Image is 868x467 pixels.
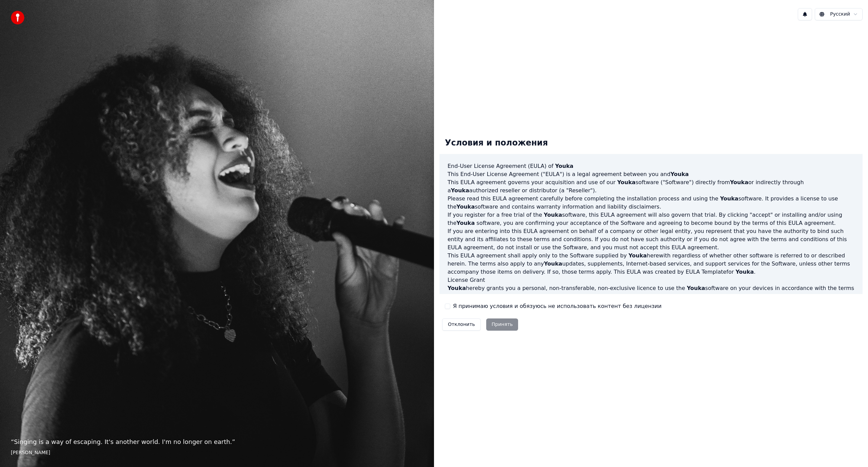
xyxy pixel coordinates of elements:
[11,11,24,24] img: youka
[629,252,647,259] span: Youka
[448,276,854,284] h3: License Grant
[448,284,854,300] p: hereby grants you a personal, non-transferable, non-exclusive licence to use the software on your...
[451,187,469,194] span: Youka
[448,195,854,211] p: Please read this EULA agreement carefully before completing the installation process and using th...
[456,220,475,226] span: Youka
[670,171,689,177] span: Youka
[687,285,705,291] span: Youka
[448,170,854,178] p: This End-User License Agreement ("EULA") is a legal agreement between you and
[439,132,553,154] div: Условия и положения
[617,179,635,186] span: Youka
[448,211,854,227] p: If you register for a free trial of the software, this EULA agreement will also govern that trial...
[686,269,726,275] a: EULA Template
[11,449,423,456] footer: [PERSON_NAME]
[448,162,854,170] h3: End-User License Agreement (EULA) of
[730,179,748,186] span: Youka
[448,227,854,252] p: If you are entering into this EULA agreement on behalf of a company or other legal entity, you re...
[544,212,562,218] span: Youka
[453,302,662,310] label: Я принимаю условия и обязуюсь не использовать контент без лицензии
[442,318,481,331] button: Отклонить
[448,178,854,195] p: This EULA agreement governs your acquisition and use of our software ("Software") directly from o...
[720,195,738,202] span: Youka
[555,163,573,169] span: Youka
[544,260,562,267] span: Youka
[456,203,475,210] span: Youka
[448,252,854,276] p: This EULA agreement shall apply only to the Software supplied by herewith regardless of whether o...
[735,269,754,275] span: Youka
[448,285,466,291] span: Youka
[11,437,423,447] p: “ Singing is a way of escaping. It's another world. I'm no longer on earth. ”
